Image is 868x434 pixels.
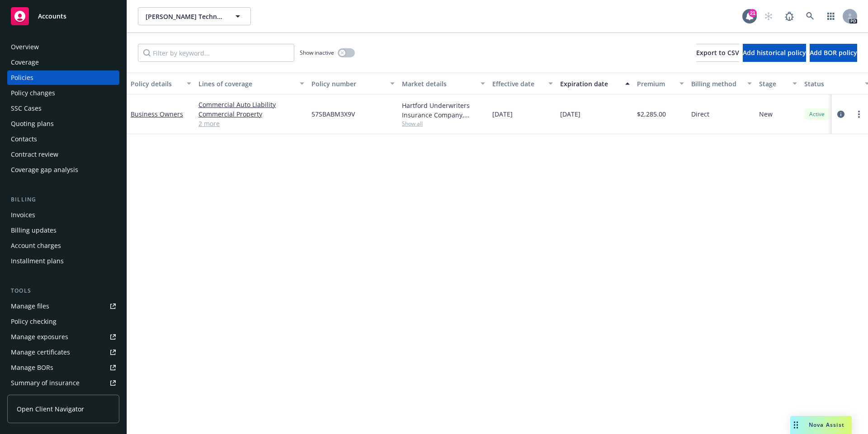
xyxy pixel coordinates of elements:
[755,73,801,94] button: Stage
[7,345,119,359] a: Manage certificates
[11,376,80,390] div: Summary of insurance
[11,117,54,131] div: Quoting plans
[11,163,78,177] div: Coverage gap analysis
[11,40,39,54] div: Overview
[7,86,119,100] a: Policy changes
[146,12,224,21] span: [PERSON_NAME] Technologies Inc.
[492,109,513,119] span: [DATE]
[743,48,806,57] span: Add historical policy
[7,70,119,85] a: Policies
[402,101,485,120] div: Hartford Underwriters Insurance Company, Hartford Insurance Group
[17,404,84,414] span: Open Client Navigator
[7,299,119,313] a: Manage files
[138,7,251,25] button: [PERSON_NAME] Technologies Inc.
[835,109,846,120] a: circleInformation
[11,70,33,85] div: Policies
[195,73,308,94] button: Lines of coverage
[300,49,334,56] span: Show inactive
[691,79,742,89] div: Billing method
[311,109,355,119] span: 57SBABM3X9V
[11,101,42,116] div: SSC Cases
[560,109,580,119] span: [DATE]
[560,79,620,89] div: Expiration date
[11,360,53,375] div: Manage BORs
[38,13,66,20] span: Accounts
[759,7,778,25] a: Start snowing
[11,223,57,238] div: Billing updates
[11,314,57,329] div: Policy checking
[7,330,119,344] a: Manage exposures
[7,55,119,70] a: Coverage
[780,7,798,25] a: Report a Bug
[7,163,119,177] a: Coverage gap analysis
[7,147,119,162] a: Contract review
[696,48,739,57] span: Export to CSV
[198,119,304,128] a: 2 more
[7,238,119,253] a: Account charges
[810,44,857,62] button: Add BOR policy
[743,44,806,62] button: Add historical policy
[11,254,64,268] div: Installment plans
[7,360,119,375] a: Manage BORs
[790,416,802,434] div: Drag to move
[688,73,755,94] button: Billing method
[557,73,633,94] button: Expiration date
[7,40,119,54] a: Overview
[822,7,840,25] a: Switch app
[809,421,844,429] span: Nova Assist
[696,44,739,62] button: Export to CSV
[138,44,294,62] input: Filter by keyword...
[7,254,119,268] a: Installment plans
[749,9,757,17] div: 21
[11,55,39,70] div: Coverage
[131,79,181,89] div: Policy details
[7,117,119,131] a: Quoting plans
[7,314,119,329] a: Policy checking
[637,79,674,89] div: Premium
[7,286,119,295] div: Tools
[127,73,195,94] button: Policy details
[7,101,119,116] a: SSC Cases
[11,147,58,162] div: Contract review
[11,238,61,253] div: Account charges
[198,100,304,109] a: Commercial Auto Liability
[198,79,294,89] div: Lines of coverage
[7,223,119,238] a: Billing updates
[11,299,49,313] div: Manage files
[11,132,37,146] div: Contacts
[633,73,688,94] button: Premium
[11,208,35,222] div: Invoices
[759,79,787,89] div: Stage
[11,86,55,100] div: Policy changes
[11,330,68,344] div: Manage exposures
[7,195,119,204] div: Billing
[7,4,119,29] a: Accounts
[489,73,557,94] button: Effective date
[637,109,666,119] span: $2,285.00
[198,109,304,119] a: Commercial Property
[398,73,489,94] button: Market details
[402,120,485,127] span: Show all
[801,7,819,25] a: Search
[402,79,475,89] div: Market details
[7,376,119,390] a: Summary of insurance
[691,109,709,119] span: Direct
[492,79,543,89] div: Effective date
[810,48,857,57] span: Add BOR policy
[308,73,398,94] button: Policy number
[11,345,70,359] div: Manage certificates
[808,110,826,118] span: Active
[790,416,852,434] button: Nova Assist
[804,79,859,89] div: Status
[854,109,864,120] a: more
[7,208,119,222] a: Invoices
[7,132,119,146] a: Contacts
[311,79,385,89] div: Policy number
[759,109,773,119] span: New
[131,110,183,118] a: Business Owners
